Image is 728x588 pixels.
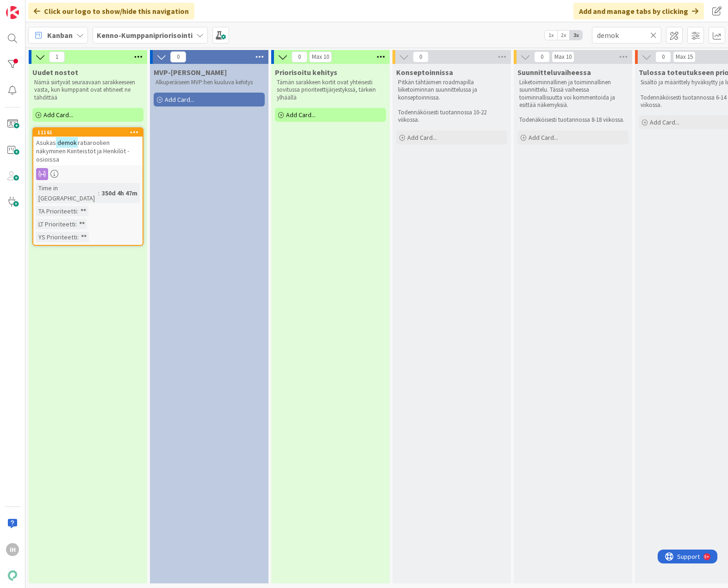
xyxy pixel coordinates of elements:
span: Add Card... [44,111,73,119]
div: Max 15 [676,55,693,59]
p: Pitkän tähtäimen roadmapilla liiketoiminnan suunnittelussa ja konseptoinnissa. [398,79,505,101]
div: Max 10 [554,55,572,59]
img: avatar [6,569,19,582]
div: 350d 4h 47m [100,188,140,198]
p: Todennäköisesti tuotannossa 10-22 viikossa. [398,109,505,124]
div: YS Prioriteetti [36,232,77,242]
span: Konseptoinnissa [396,68,453,77]
p: Nämä siirtyvät seuraavaan sarakkeeseen vasta, kun kumppanit ovat ehtineet ne tähdittää [34,79,142,101]
span: 0 [655,51,671,63]
span: : [75,219,77,229]
span: Add Card... [165,95,194,104]
span: Add Card... [529,133,558,142]
span: 0 [413,51,429,63]
p: Alkuperäiseen MVP:hen kuuluva kehitys [156,79,263,86]
span: : [77,232,79,242]
span: Priorisoitu kehitys [275,68,337,77]
span: ratiaroolien näkyminen Kiinteistöt ja Henkilöt -osioissa [36,138,129,163]
a: 11161Asukasdemokratiaroolien näkyminen Kiinteistöt ja Henkilöt -osioissaTime in [GEOGRAPHIC_DATA]... [32,127,143,246]
div: Add and manage tabs by clicking [573,3,704,19]
span: Asukas [36,138,56,147]
div: LT Prioriteetti [36,219,75,229]
span: 0 [292,51,307,63]
div: 11161 [33,128,143,137]
span: Add Card... [650,118,679,126]
span: : [98,188,100,198]
span: 3x [570,31,582,40]
div: 11161 [37,129,143,136]
span: Suunnitteluvaiheessa [517,68,591,77]
span: 2x [557,31,570,40]
div: Click our logo to show/hide this navigation [28,3,194,19]
span: Add Card... [286,111,316,119]
b: Kenno-Kumppanipriorisointi [97,31,193,40]
input: Quick Filter... [592,27,661,44]
span: Uudet nostot [32,68,78,77]
p: Tämän sarakkeen kortit ovat yhteisesti sovitussa prioriteettijärjestykssä, tärkein ylhäällä [277,79,384,101]
span: 0 [534,51,550,63]
span: 1 [49,51,65,63]
span: 0 [170,51,186,63]
div: Max 10 [312,55,329,59]
span: Support [19,1,42,13]
div: Time in [GEOGRAPHIC_DATA] [36,183,98,203]
mark: demok [56,137,78,148]
div: 9+ [47,4,51,11]
span: MVP-Kehitys [154,68,227,77]
div: 11161Asukasdemokratiaroolien näkyminen Kiinteistöt ja Henkilöt -osioissa [33,128,143,165]
p: Todenäköisesti tuotannossa 8-18 viikossa. [519,116,627,124]
span: Add Card... [407,133,437,142]
span: Kanban [47,30,73,41]
div: IH [6,543,19,556]
span: : [77,206,78,216]
img: Visit kanbanzone.com [6,6,19,19]
span: 1x [545,31,557,40]
div: TA Prioriteetti [36,206,77,216]
p: Liiketoiminnallinen ja toiminnallinen suunnittelu. Tässä vaiheessa toiminnallisuutta voi kommento... [519,79,627,109]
